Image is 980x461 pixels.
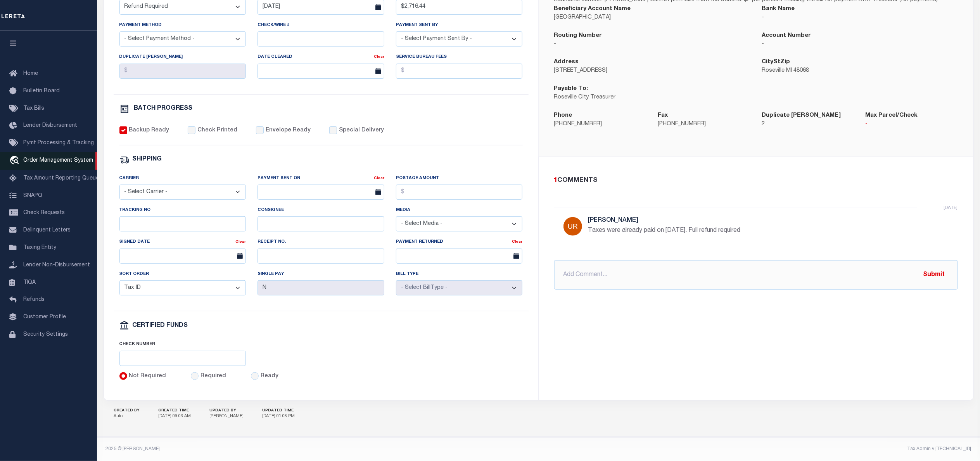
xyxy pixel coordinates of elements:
[133,156,162,163] h6: SHIPPING
[23,228,71,233] span: Delinquent Letters
[119,341,156,348] label: Check Number
[396,239,443,245] label: Payment Returned
[554,58,579,67] label: Address
[554,260,958,290] input: Add Comment...
[374,176,384,180] a: Clear
[119,239,150,245] label: Signed Date
[396,22,438,29] label: Payment Sent By
[119,271,149,278] label: Sort Order
[210,413,244,420] p: [PERSON_NAME]
[23,158,93,163] span: Order Management System
[762,14,958,22] p: -
[100,445,539,452] div: 2025 © [PERSON_NAME].
[23,193,42,198] span: SNAPQ
[554,31,602,40] label: Routing Number
[762,40,958,49] p: -
[762,120,854,129] p: 2
[554,14,750,22] p: [GEOGRAPHIC_DATA]
[210,408,244,413] h5: UPDATED BY
[258,175,300,182] label: Payment Sent On
[512,240,522,244] a: Clear
[119,54,183,60] label: Duplicate [PERSON_NAME]
[119,207,151,214] label: Tracking No
[762,5,795,14] label: Bank Name
[563,217,582,236] img: Urbina, Matthew
[554,120,646,129] p: [PHONE_NUMBER]
[114,408,140,413] h5: CREATED BY
[23,140,94,146] span: Pymt Processing & Tracking
[258,22,290,29] label: Check/Wire #
[9,156,22,166] i: travel_explore
[944,204,958,211] p: [DATE]
[762,111,841,120] label: Duplicate [PERSON_NAME]
[119,22,162,29] label: Payment Method
[339,126,384,135] label: Special Delivery
[554,85,588,93] label: Payable To:
[159,413,191,420] p: [DATE] 09:03 AM
[554,40,750,49] p: -
[554,5,631,14] label: Beneficiary Account Name
[258,54,292,60] label: Date Cleared
[23,332,68,337] span: Security Settings
[23,314,66,320] span: Customer Profile
[554,176,955,186] div: COMMENTS
[134,105,193,112] h6: BATCH PROGRESS
[554,177,558,184] span: 1
[261,372,278,381] label: Ready
[23,245,56,250] span: Taxing Entity
[197,126,237,135] label: Check Printed
[23,88,60,94] span: Bulletin Board
[918,267,950,283] button: Submit
[119,64,246,79] input: $
[588,217,821,224] h5: [PERSON_NAME]
[258,239,286,245] label: Receipt No.
[374,55,384,59] a: Clear
[762,67,958,75] p: Roseville MI 48068
[396,271,418,278] label: Bill Type
[258,271,284,278] label: Single Pay
[762,31,811,40] label: Account Number
[554,111,572,120] label: Phone
[762,58,790,67] label: CityStZip
[23,123,77,128] span: Lender Disbursement
[23,297,45,302] span: Refunds
[133,323,188,329] h6: CERTIFIED FUNDS
[396,64,523,79] input: $
[23,280,36,285] span: TIQA
[554,67,750,75] p: [STREET_ADDRESS]
[23,210,65,216] span: Check Requests
[658,120,750,129] p: [PHONE_NUMBER]
[119,175,139,182] label: Carrier
[396,175,439,182] label: Postage Amount
[866,120,958,129] p: -
[23,176,99,181] span: Tax Amount Reporting Queue
[200,372,226,381] label: Required
[544,445,971,452] div: Tax Admin v.[TECHNICAL_ID]
[266,126,311,135] label: Envelope Ready
[658,111,668,120] label: Fax
[263,413,295,420] p: [DATE] 01:06 PM
[263,408,295,413] h5: UPDATED TIME
[396,54,447,60] label: Service Bureau Fees
[23,71,38,76] span: Home
[258,207,284,214] label: Consignee
[129,126,169,135] label: Backup Ready
[554,93,750,102] p: Roseville City Treasurer
[588,226,821,235] p: Taxes were already paid on [DATE]. Full refund required
[235,240,246,244] a: Clear
[23,106,44,111] span: Tax Bills
[23,262,90,268] span: Lender Non-Disbursement
[396,185,523,200] input: $
[159,408,191,413] h5: CREATED TIME
[129,372,166,381] label: Not Required
[114,413,140,420] p: Auto
[396,207,410,214] label: Media
[866,111,918,120] label: Max Parcel/Check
